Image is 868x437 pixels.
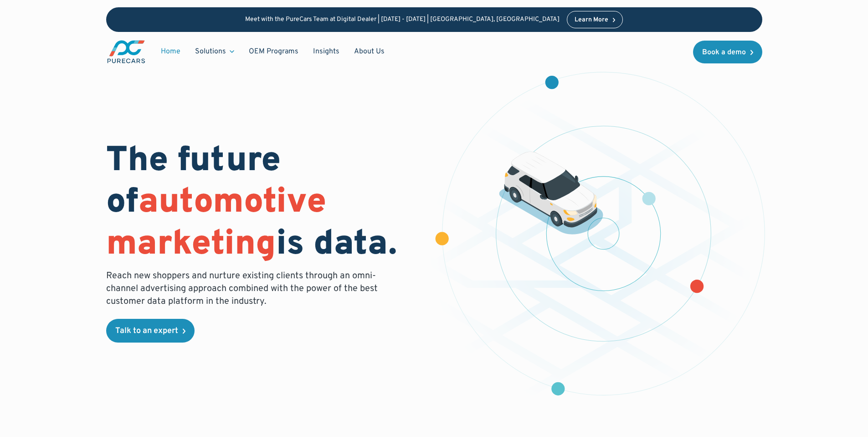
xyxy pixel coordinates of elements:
a: main [106,39,146,64]
a: Insights [306,43,347,60]
a: Learn More [567,11,623,28]
img: illustration of a vehicle [499,151,604,234]
div: Learn More [575,17,608,23]
span: automotive marketing [106,181,326,266]
div: Solutions [188,43,241,60]
a: Book a demo [693,41,762,63]
p: Meet with the PureCars Team at Digital Dealer | [DATE] - [DATE] | [GEOGRAPHIC_DATA], [GEOGRAPHIC_... [245,16,560,24]
a: Talk to an expert [106,319,195,343]
div: Book a demo [702,49,746,56]
a: OEM Programs [241,43,306,60]
a: About Us [347,43,392,60]
div: Solutions [195,47,226,57]
img: purecars logo [106,39,146,64]
p: Reach new shoppers and nurture existing clients through an omni-channel advertising approach comb... [106,270,383,308]
a: Home [154,43,188,60]
div: Talk to an expert [115,327,178,335]
h1: The future of is data. [106,141,423,266]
